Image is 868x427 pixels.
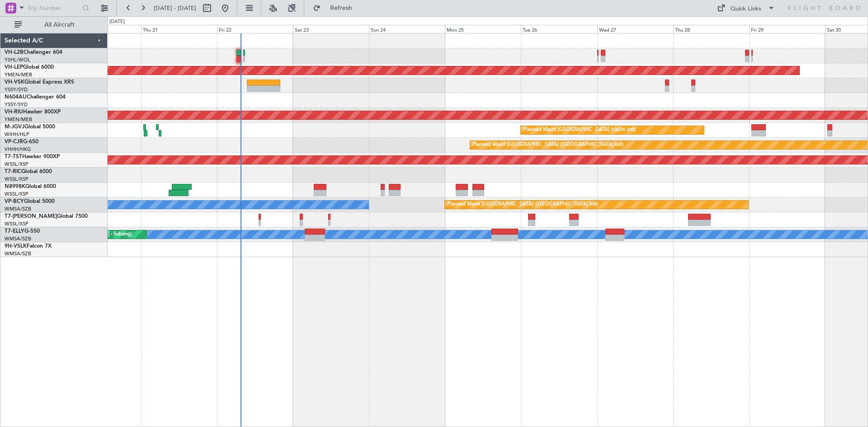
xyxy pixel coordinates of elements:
a: 9H-VSLKFalcon 7X [5,244,52,249]
a: WIHH/HLP [5,131,29,138]
a: VH-RIUHawker 800XP [5,109,61,115]
div: Quick Links [731,5,761,14]
div: Thu 21 [141,25,217,33]
div: Planned Maint [GEOGRAPHIC_DATA] ([GEOGRAPHIC_DATA] Intl) [447,198,598,211]
a: N8998KGlobal 6000 [5,184,56,189]
span: VH-L2B [5,50,24,55]
span: VH-VSK [5,80,24,85]
div: [DATE] [109,18,125,26]
span: M-JGVJ [5,124,24,130]
button: Quick Links [712,1,779,15]
span: N604AU [5,94,27,100]
span: T7-RIC [5,169,21,174]
a: WSSL/XSP [5,176,28,183]
a: WMSA/SZB [5,235,31,242]
a: VH-L2BChallenger 604 [5,50,62,55]
a: YSHL/WOL [5,56,30,63]
a: T7-RICGlobal 6000 [5,169,52,174]
span: Refresh [322,5,360,11]
span: T7-ELLY [5,229,24,234]
a: VH-VSKGlobal Express XRS [5,80,74,85]
button: Refresh [309,1,363,15]
a: WSSL/XSP [5,221,28,227]
div: Sun 24 [369,25,445,33]
span: T7-[PERSON_NAME] [5,214,57,219]
div: Tue 26 [521,25,597,33]
a: T7-[PERSON_NAME]Global 7500 [5,214,88,219]
a: YSSY/SYD [5,101,28,108]
input: Trip Number [28,1,80,15]
span: VH-RIU [5,109,23,115]
div: Mon 25 [445,25,521,33]
a: WSSL/XSP [5,161,28,168]
div: Fri 29 [749,25,825,33]
span: All Aircraft [24,22,95,28]
a: YMEN/MEB [5,116,32,123]
a: WMSA/SZB [5,206,31,212]
a: YSSY/SYD [5,86,28,93]
span: VH-LEP [5,65,23,70]
span: VP-BCY [5,199,24,204]
a: VP-CJRG-650 [5,139,38,145]
div: Fri 22 [217,25,293,33]
span: VP-CJR [5,139,23,145]
div: Sat 23 [293,25,369,33]
span: [DATE] - [DATE] [154,4,196,12]
a: WSSL/XSP [5,191,28,197]
span: N8998K [5,184,25,189]
span: T7-TST [5,154,22,160]
a: T7-ELLYG-550 [5,229,40,234]
div: Planned Maint [GEOGRAPHIC_DATA] ([GEOGRAPHIC_DATA] Intl) [472,138,623,152]
a: T7-TSTHawker 900XP [5,154,60,160]
div: Thu 28 [673,25,749,33]
a: YMEN/MEB [5,71,32,78]
a: N604AUChallenger 604 [5,94,66,100]
a: VHHH/HKG [5,146,31,153]
a: VP-BCYGlobal 5000 [5,199,55,204]
a: VH-LEPGlobal 6000 [5,65,54,70]
div: Planned Maint [GEOGRAPHIC_DATA] (Halim Intl) [523,123,636,137]
button: All Aircraft [10,18,98,32]
span: 9H-VSLK [5,244,27,249]
a: M-JGVJGlobal 5000 [5,124,55,130]
a: WMSA/SZB [5,250,31,257]
div: Wed 27 [597,25,673,33]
